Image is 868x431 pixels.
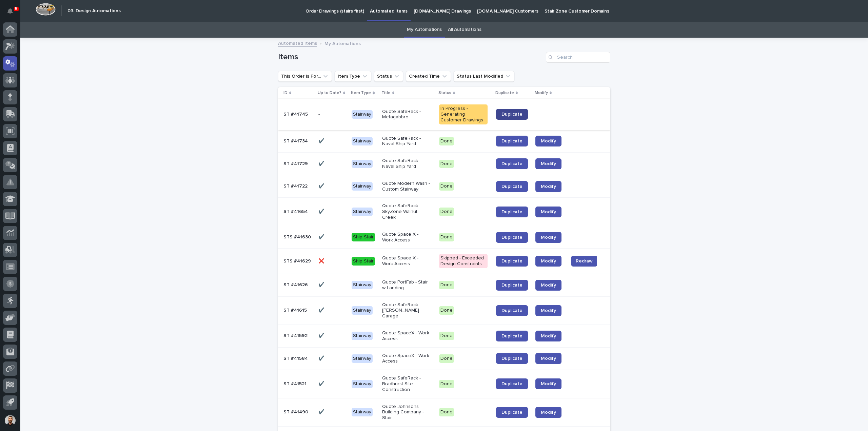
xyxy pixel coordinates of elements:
p: My Automations [324,39,361,47]
span: Modify [541,308,556,313]
button: This Order is For... [278,71,332,82]
p: ✔️ [318,281,325,288]
p: Quote Space X - Work Access [382,255,431,267]
span: Modify [541,235,556,240]
a: Duplicate [496,305,528,316]
tr: ST #41729ST #41729 ✔️✔️ StairwayQuote SafeRack - Naval Ship YardDoneDuplicateModify [278,153,610,175]
p: Quote SafeRack - Naval Ship Yard [382,158,431,170]
p: ID [283,89,288,97]
div: Stairway [352,182,373,191]
a: Modify [535,181,561,192]
div: Done [439,208,454,216]
span: Duplicate [501,210,522,214]
a: Automated Items [278,39,317,47]
h2: 03. Design Automations [67,8,121,14]
p: Modify [535,89,548,97]
tr: STS #41630STS #41630 ✔️✔️ Ship StairQuote Space X - Work AccessDoneDuplicateModify [278,226,610,249]
span: Modify [541,259,556,263]
p: ST #41722 [283,182,309,189]
div: Done [439,306,454,315]
div: Stairway [352,137,373,145]
div: Skipped - Exceeded Design Constraints [439,254,488,268]
p: ST #41729 [283,160,309,167]
a: Duplicate [496,353,528,364]
a: Duplicate [496,331,528,341]
p: STS #41630 [283,233,312,240]
div: Stairway [352,281,373,289]
div: In Progress - Generating Customer Drawings [439,104,488,124]
p: Duplicate [495,89,514,97]
span: Modify [541,139,556,143]
p: ❌ [318,257,325,264]
a: Modify [535,378,561,389]
p: Status [438,89,451,97]
div: Stairway [352,306,373,315]
a: Modify [535,232,561,243]
div: Done [439,332,454,340]
p: Up to Date? [318,89,341,97]
a: Modify [535,256,561,267]
p: Quote SafeRack - Metagabbro [382,109,431,120]
tr: ST #41490ST #41490 ✔️✔️ StairwayQuote Johnsons Building Company - StairDoneDuplicateModify [278,398,610,426]
div: Done [439,137,454,145]
div: Stairway [352,332,373,340]
tr: STS #41629STS #41629 ❌❌ Ship StairQuote Space X - Work AccessSkipped - Exceeded Design Constraint... [278,249,610,274]
div: Ship Stair [352,233,375,241]
p: ST #41521 [283,380,308,387]
p: Quote SafeRack - Naval Ship Yard [382,136,431,147]
button: Created Time [406,71,451,82]
p: ✔️ [318,182,325,189]
a: Duplicate [496,407,528,418]
div: Done [439,233,454,241]
tr: ST #41626ST #41626 ✔️✔️ StairwayQuote PortFab - Stair w LandingDoneDuplicateModify [278,274,610,296]
a: All Automations [448,22,481,38]
div: Done [439,160,454,168]
p: ST #41626 [283,281,309,288]
p: ✔️ [318,408,325,415]
span: Duplicate [501,308,522,313]
a: Duplicate [496,256,528,267]
p: ST #41615 [283,306,308,313]
div: Ship Stair [352,257,375,266]
span: Duplicate [501,356,522,361]
a: Duplicate [496,109,528,120]
span: Duplicate [501,161,522,166]
span: Duplicate [501,139,522,143]
span: Duplicate [501,283,522,288]
p: STS #41629 [283,257,312,264]
span: Duplicate [501,235,522,240]
a: Modify [535,353,561,364]
div: Done [439,380,454,388]
a: Modify [535,207,561,217]
div: Stairway [352,380,373,388]
p: ✔️ [318,380,325,387]
tr: ST #41592ST #41592 ✔️✔️ StairwayQuote SpaceX - Work AccessDoneDuplicateModify [278,325,610,347]
span: Duplicate [501,184,522,189]
span: Duplicate [501,381,522,386]
p: Quote SafeRack - Bradhurst Site Construction [382,375,431,392]
a: Duplicate [496,378,528,389]
a: Modify [535,158,561,169]
img: Workspace Logo [36,3,56,16]
span: Duplicate [501,410,522,415]
p: Title [381,89,391,97]
span: Redraw [576,258,593,265]
span: Duplicate [501,259,522,263]
tr: ST #41734ST #41734 ✔️✔️ StairwayQuote SafeRack - Naval Ship YardDoneDuplicateModify [278,130,610,153]
input: Search [546,52,610,63]
div: Stairway [352,354,373,363]
p: ✔️ [318,208,325,215]
p: ✔️ [318,160,325,167]
p: ✔️ [318,354,325,361]
div: Stairway [352,408,373,416]
p: ST #41734 [283,137,309,144]
a: Modify [535,407,561,418]
div: Stairway [352,110,373,119]
p: - [318,110,321,117]
a: Modify [535,136,561,146]
p: Quote SafeRack - SkyZone Walnut Creek [382,203,431,220]
a: Duplicate [496,280,528,291]
span: Modify [541,356,556,361]
span: Modify [541,283,556,288]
